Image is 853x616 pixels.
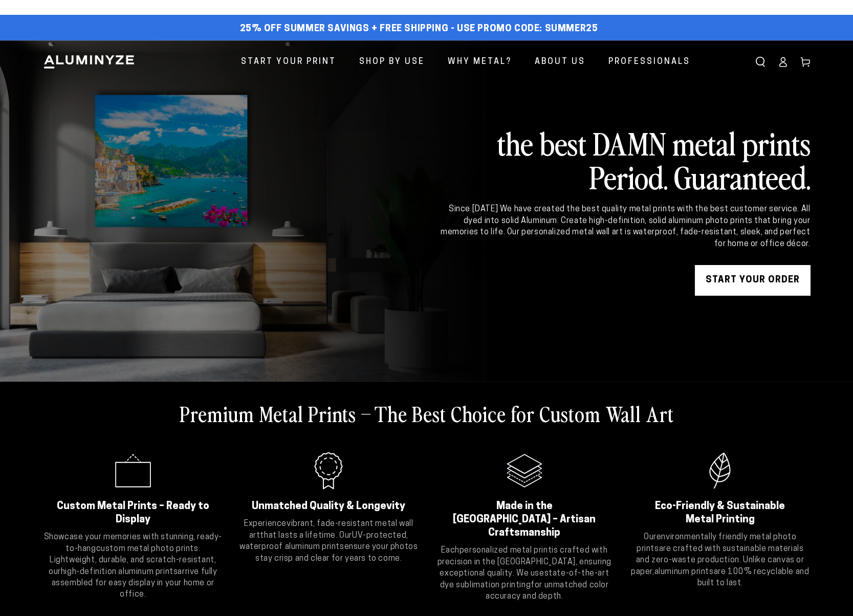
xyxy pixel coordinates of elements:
div: Since [DATE] We have created the best quality metal prints with the best customer service. All dy... [439,204,811,250]
a: START YOUR Order [695,265,811,296]
h2: Eco-Friendly & Sustainable Metal Printing [643,500,798,526]
strong: state-of-the-art dye sublimation printing [440,569,609,589]
a: Start Your Print [233,49,344,76]
strong: high-definition aluminum prints [61,568,178,576]
h2: the best DAMN metal prints Period. Guaranteed. [439,126,811,193]
h2: Unmatched Quality & Longevity [251,500,406,513]
span: About Us [535,55,585,70]
strong: environmentally friendly metal photo prints [637,533,796,553]
img: Aluminyze [43,54,135,70]
span: Shop By Use [359,55,425,70]
p: Our are crafted with sustainable materials and zero-waste production. Unlike canvas or paper, are... [630,532,811,589]
h2: Premium Metal Prints – The Best Choice for Custom Wall Art [180,400,674,427]
a: Shop By Use [352,49,432,76]
strong: personalized metal print [460,546,552,555]
strong: vibrant, fade-resistant metal wall art [249,520,413,539]
a: Why Metal? [440,49,519,76]
summary: Search our site [749,51,772,73]
span: Start Your Print [241,55,336,70]
a: Professionals [601,49,698,76]
h2: Made in the [GEOGRAPHIC_DATA] – Artisan Craftsmanship [447,500,602,540]
p: Experience that lasts a lifetime. Our ensure your photos stay crisp and clear for years to come. [238,518,419,564]
span: 25% off Summer Savings + Free Shipping - Use Promo Code: SUMMER25 [240,24,598,35]
strong: custom metal photo prints [96,545,199,553]
span: Why Metal? [448,55,512,70]
a: About Us [527,49,593,76]
p: Showcase your memories with stunning, ready-to-hang . Lightweight, durable, and scratch-resistant... [43,532,224,600]
strong: UV-protected, waterproof aluminum prints [239,532,408,551]
span: Professionals [608,55,690,70]
p: Each is crafted with precision in the [GEOGRAPHIC_DATA], ensuring exceptional quality. We use for... [434,545,615,602]
strong: aluminum prints [654,568,714,576]
h2: Custom Metal Prints – Ready to Display [56,500,211,526]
